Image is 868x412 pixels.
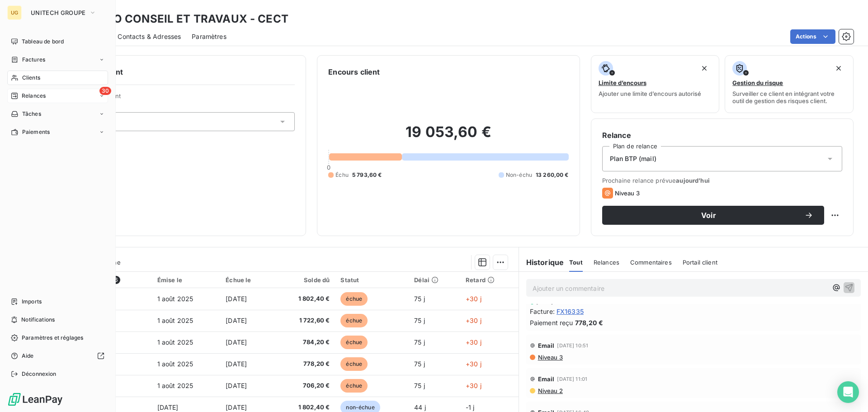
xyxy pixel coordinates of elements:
[340,276,403,284] div: Statut
[732,79,783,86] span: Gestion du risque
[340,314,368,327] span: échue
[414,317,425,324] span: 75 j
[613,212,804,219] span: Voir
[557,307,584,316] span: FX16335
[414,276,455,284] div: Délai
[7,349,108,363] a: Aide
[73,92,295,105] span: Propriétés Client
[538,342,555,349] span: Email
[279,338,330,347] span: 784,20 €
[630,259,672,266] span: Commentaires
[21,316,55,324] span: Notifications
[536,299,553,305] span: [DATE]
[591,55,720,113] button: Limite d’encoursAjouter une limite d’encours autorisé
[279,403,330,412] span: 1 802,40 €
[732,90,846,104] span: Surveiller ce client en intégrant votre outil de gestion des risques client.
[335,171,349,179] span: Échu
[226,382,247,389] span: [DATE]
[466,338,481,346] span: +30 j
[226,338,247,346] span: [DATE]
[22,74,40,82] span: Clients
[414,295,425,303] span: 75 j
[157,360,193,368] span: 1 août 2025
[569,259,583,266] span: Tout
[226,276,268,284] div: Échue le
[466,403,475,411] span: -1 j
[557,376,587,382] span: [DATE] 11:01
[506,171,532,179] span: Non-échu
[328,123,568,150] h2: 19 053,60 €
[725,55,854,113] button: Gestion du risqueSurveiller ce client en intégrant votre outil de gestion des risques client.
[536,171,569,179] span: 13 260,00 €
[22,352,34,360] span: Aide
[157,338,193,346] span: 1 août 2025
[602,206,824,225] button: Voir
[414,403,426,411] span: 44 j
[594,259,619,266] span: Relances
[99,87,111,95] span: 30
[414,382,425,389] span: 75 j
[22,56,45,64] span: Factures
[557,343,588,348] span: [DATE] 10:51
[22,92,46,100] span: Relances
[519,257,564,268] h6: Historique
[279,316,330,325] span: 1 722,60 €
[466,360,481,368] span: +30 j
[118,32,181,41] span: Contacts & Adresses
[340,357,368,371] span: échue
[466,317,481,324] span: +30 j
[414,338,425,346] span: 75 j
[55,66,295,77] h6: Informations client
[279,276,330,284] div: Solde dû
[80,11,288,27] h3: ENVIRO CONSEIL ET TRAVAUX - CECT
[7,5,22,20] div: UG
[22,128,50,136] span: Paiements
[226,360,247,368] span: [DATE]
[538,375,555,383] span: Email
[683,259,717,266] span: Portail client
[328,66,380,77] h6: Encours client
[615,189,640,197] span: Niveau 3
[466,382,481,389] span: +30 j
[530,318,573,327] span: Paiement reçu
[22,38,64,46] span: Tableau de bord
[157,317,193,324] span: 1 août 2025
[226,403,247,411] span: [DATE]
[7,392,63,407] img: Logo LeanPay
[22,370,57,378] span: Déconnexion
[22,110,41,118] span: Tâches
[22,334,83,342] span: Paramètres et réglages
[340,379,368,393] span: échue
[352,171,382,179] span: 5 793,60 €
[466,276,513,284] div: Retard
[157,382,193,389] span: 1 août 2025
[530,307,555,316] span: Facture :
[22,298,42,306] span: Imports
[327,164,330,171] span: 0
[466,295,481,303] span: +30 j
[610,154,656,163] span: Plan BTP (mail)
[279,381,330,390] span: 706,20 €
[340,336,368,349] span: échue
[226,295,247,303] span: [DATE]
[31,9,85,16] span: UNITECH GROUPE
[157,276,215,284] div: Émise le
[157,295,193,303] span: 1 août 2025
[157,403,179,411] span: [DATE]
[226,317,247,324] span: [DATE]
[279,360,330,369] span: 778,20 €
[599,79,646,86] span: Limite d’encours
[575,318,603,327] span: 778,20 €
[279,294,330,303] span: 1 802,40 €
[602,177,842,184] span: Prochaine relance prévue
[537,354,563,361] span: Niveau 3
[537,387,563,394] span: Niveau 2
[599,90,701,97] span: Ajouter une limite d’encours autorisé
[676,177,710,184] span: aujourd’hui
[340,292,368,306] span: échue
[192,32,226,41] span: Paramètres
[790,29,835,44] button: Actions
[414,360,425,368] span: 75 j
[602,130,842,141] h6: Relance
[837,381,859,403] div: Open Intercom Messenger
